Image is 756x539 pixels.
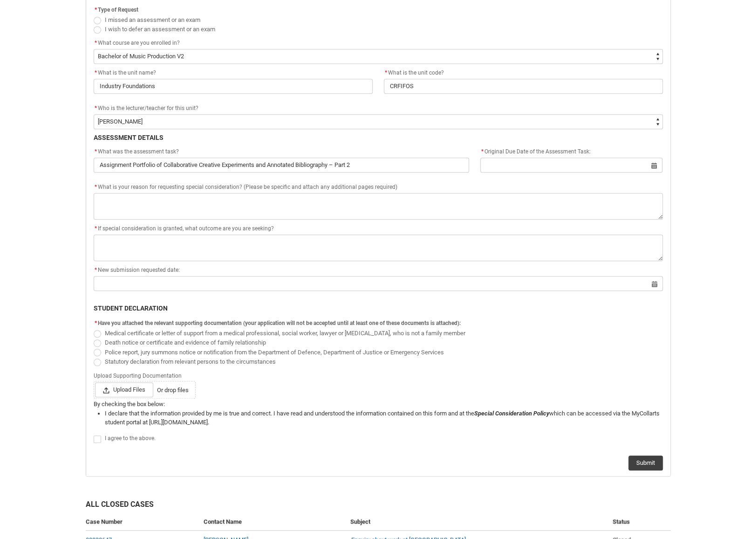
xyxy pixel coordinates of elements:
b: STUDENT DECLARATION [94,304,168,312]
button: Submit [628,456,663,470]
span: Original Due Date of the Assessment Task: [480,148,591,155]
i: Special Consideration Policy [474,410,549,417]
th: Status [609,513,670,531]
b: ASSESSMENT DETAILS [94,134,163,141]
h2: All Closed Cases [86,499,671,513]
span: If special consideration is granted, what outcome are you are seeking? [94,225,274,232]
span: Death notice or certificate and evidence of family relationship [105,339,266,346]
abbr: required [481,148,484,155]
abbr: required [95,7,97,13]
span: Or drop files [157,386,189,395]
span: Upload Files [95,382,153,397]
span: Medical certificate or letter of support from a medical professional, social worker, lawyer or [M... [105,330,465,337]
span: What was the assessment task? [94,148,179,155]
span: Type of Request [98,7,138,13]
span: What is the unit name? [94,69,156,76]
span: Upload Supporting Documentation [94,370,185,380]
abbr: required [95,225,97,232]
span: What is your reason for requesting special consideration? (Please be specific and attach any addi... [94,184,397,190]
span: What course are you enrolled in? [98,40,180,46]
th: Contact Name [200,513,347,531]
span: Have you attached the relevant supporting documentation (your application will not be accepted un... [98,320,461,326]
span: Who is the lecturer/teacher for this unit? [98,105,198,111]
span: I wish to defer an assessment or an exam [105,26,215,33]
abbr: required [95,267,97,273]
abbr: required [95,105,97,111]
abbr: required [95,40,97,46]
p: By checking the box below: [94,400,663,409]
th: Case Number [86,513,200,531]
abbr: required [95,69,97,76]
span: I agree to the above. [105,435,156,442]
abbr: required [95,320,97,326]
span: Police report, jury summons notice or notification from the Department of Defence, Department of ... [105,349,444,356]
li: I declare that the information provided by me is true and correct. I have read and understood the... [105,409,663,427]
th: Subject [347,513,609,531]
span: I missed an assessment or an exam [105,16,200,23]
abbr: required [385,69,387,76]
span: Statutory declaration from relevant persons to the circumstances [105,358,276,365]
abbr: required [95,184,97,190]
abbr: required [95,148,97,155]
span: What is the unit code? [384,69,444,76]
span: New submission requested date: [94,267,180,273]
